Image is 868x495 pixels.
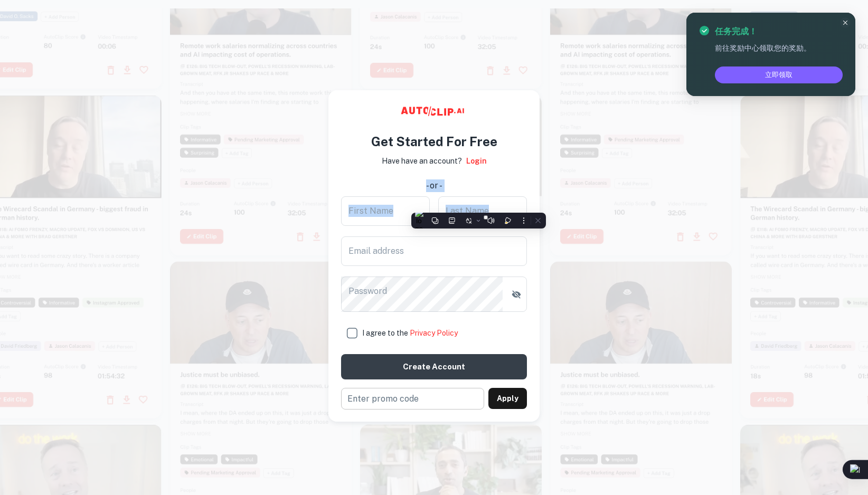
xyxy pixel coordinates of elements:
button: Apply [488,388,527,409]
button: Create account [341,354,527,379]
h4: Get Started For Free [371,132,497,151]
span: I agree to the [362,329,458,337]
input: Enter promo code [341,388,484,410]
p: Have have an account? [382,155,462,167]
div: - or - [426,179,442,192]
a: Login [466,155,487,167]
a: Privacy Policy [410,329,458,337]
